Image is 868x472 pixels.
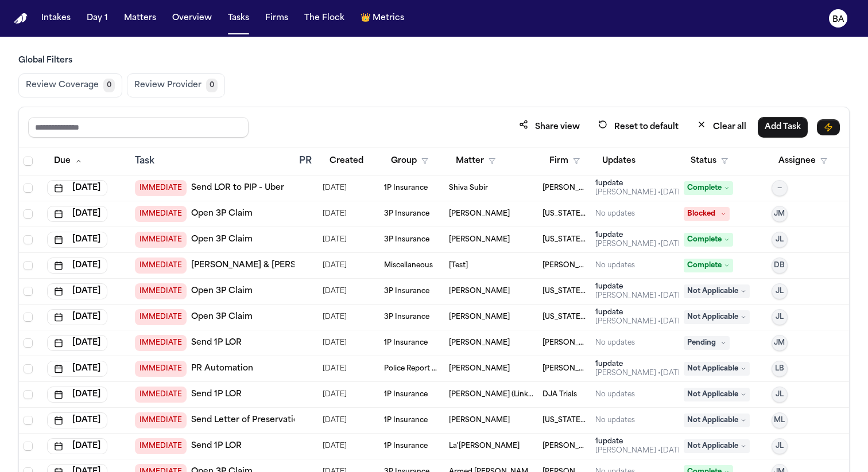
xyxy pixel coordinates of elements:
[817,119,840,135] button: Immediate Task
[261,8,293,29] button: Firms
[14,13,28,24] img: Finch Logo
[26,80,99,91] span: Review Coverage
[134,80,201,91] span: Review Provider
[300,8,349,29] button: The Flock
[356,8,409,29] button: crownMetrics
[119,8,161,29] button: Matters
[18,55,850,67] h3: Global Filters
[591,116,685,138] button: Reset to default
[18,73,122,97] button: Review Coverage0
[223,8,254,29] button: Tasks
[37,8,75,29] button: Intakes
[512,116,587,138] button: Share view
[690,116,753,138] button: Clear all
[82,8,113,29] button: Day 1
[103,79,115,92] span: 0
[758,117,808,138] button: Add Task
[206,79,218,92] span: 0
[127,73,225,97] button: Review Provider0
[14,13,28,24] a: Home
[168,8,216,29] button: Overview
